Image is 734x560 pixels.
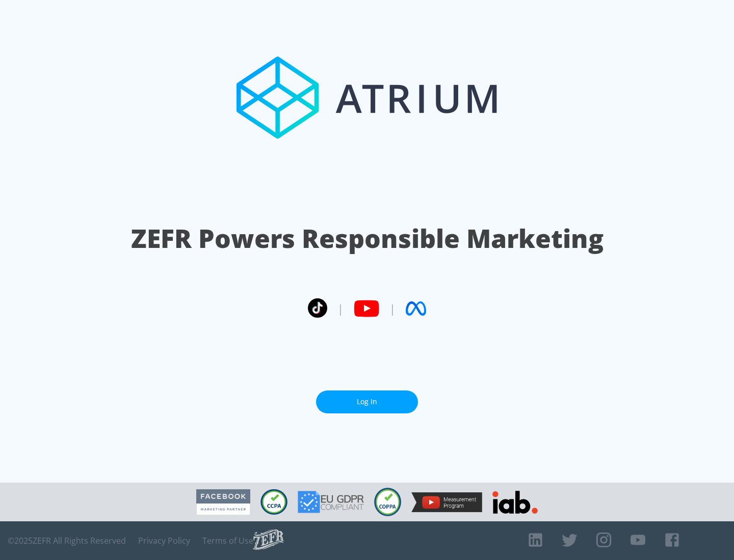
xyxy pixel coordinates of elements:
img: IAB [492,491,538,514]
img: COPPA Compliant [374,488,401,516]
h1: ZEFR Powers Responsible Marketing [131,221,604,256]
a: Log In [316,390,418,413]
img: GDPR Compliant [298,491,364,513]
span: | [337,301,344,316]
img: CCPA Compliant [260,489,287,515]
img: YouTube Measurement Program [411,492,482,512]
a: Terms of Use [202,536,253,546]
a: Privacy Policy [138,536,190,546]
img: Facebook Marketing Partner [196,489,250,515]
span: © 2025 ZEFR All Rights Reserved [8,536,126,546]
span: | [389,301,396,316]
